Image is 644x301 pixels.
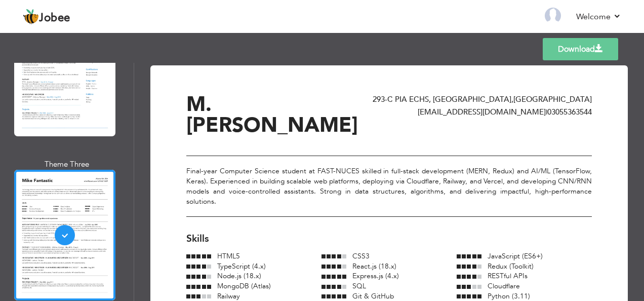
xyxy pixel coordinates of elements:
div: Theme Three [16,159,117,170]
span: Jobee [39,13,70,24]
span: JavaScript (ES6+) [488,251,543,261]
span: CSS3 [352,251,370,261]
span: 293-C PIA ECHS, [GEOGRAPHIC_DATA] [GEOGRAPHIC_DATA] [373,94,592,104]
span: Git & GitHub [352,291,394,301]
span: RESTful APIs [488,271,528,281]
div: Final-year Computer Science student at FAST-NUCES skilled in full-stack development (MERN, Redux)... [186,156,592,217]
img: jobee.io [23,9,39,25]
span: , [511,94,513,104]
span: M. [PERSON_NAME] [186,90,358,139]
span: SQL [352,281,366,291]
span: HTML5 [217,251,240,261]
span: [EMAIL_ADDRESS][DOMAIN_NAME] [418,107,546,117]
a: Jobee [23,9,70,25]
span: TypeScript (4.x) [217,261,266,271]
span: React.js (18.x) [352,261,396,271]
a: Download [543,38,618,60]
span: Railway [217,291,240,301]
span: MongoDB (Atlas) [217,281,271,291]
div: Skills [186,232,592,246]
span: Redux (Toolkit) [488,261,534,271]
span: | [546,107,547,117]
span: Express.js (4.x) [352,271,399,281]
img: Profile Img [545,8,561,24]
a: Welcome [576,11,621,23]
span: Cloudflare [488,281,520,291]
span: Python (3.11) [488,291,530,301]
span: 03055363544 [547,107,592,117]
span: Node.js (18.x) [217,271,261,281]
